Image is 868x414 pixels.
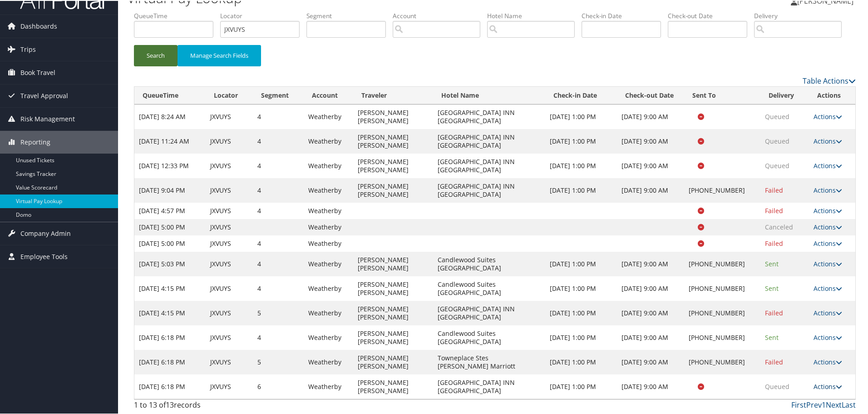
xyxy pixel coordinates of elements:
td: Weatherby [304,104,353,128]
td: JXVUYS [206,202,253,218]
label: Check-out Date [668,10,754,20]
td: [DATE] 9:00 AM [617,104,684,128]
td: [PERSON_NAME] [PERSON_NAME] [353,374,434,398]
td: Weatherby [304,234,353,251]
td: JXVUYS [206,300,253,324]
span: Book Travel [20,60,55,83]
td: Weatherby [304,275,353,300]
td: Weatherby [304,202,353,218]
td: JXVUYS [206,275,253,300]
label: Segment [306,10,393,20]
td: [DATE] 5:00 PM [134,218,206,234]
td: [DATE] 1:00 PM [545,104,617,128]
td: 4 [253,251,304,275]
td: [PHONE_NUMBER] [684,251,760,275]
td: [PERSON_NAME] [PERSON_NAME] [353,177,434,202]
a: Actions [814,357,842,365]
button: Manage Search Fields [178,44,261,65]
td: [DATE] 9:00 AM [617,300,684,324]
a: Actions [814,238,842,247]
td: [PERSON_NAME] [PERSON_NAME] [353,128,434,153]
a: 1 [822,399,826,409]
td: [DATE] 4:15 PM [134,300,206,324]
span: Queued [765,111,789,120]
td: JXVUYS [206,218,253,234]
td: Weatherby [304,177,353,202]
td: [DATE] 1:00 PM [545,275,617,300]
span: Canceled [765,222,793,230]
span: Failed [765,308,783,316]
label: Hotel Name [487,10,582,20]
td: [DATE] 9:04 PM [134,177,206,202]
label: Check-in Date [582,10,668,20]
td: [GEOGRAPHIC_DATA] INN [GEOGRAPHIC_DATA] [433,374,545,398]
label: QueueTime [134,10,220,20]
td: [PHONE_NUMBER] [684,300,760,324]
th: Delivery: activate to sort column ascending [760,86,809,104]
td: 5 [253,349,304,374]
a: Actions [814,205,842,214]
span: Company Admin [20,221,71,244]
a: Actions [814,111,842,120]
th: Check-in Date: activate to sort column ascending [545,86,617,104]
span: Reporting [20,130,50,153]
td: Weatherby [304,300,353,324]
td: [PHONE_NUMBER] [684,324,760,349]
a: Actions [814,136,842,145]
td: [PERSON_NAME] [PERSON_NAME] [353,275,434,300]
td: 4 [253,153,304,177]
td: Weatherby [304,349,353,374]
button: Search [134,44,178,65]
td: [GEOGRAPHIC_DATA] INN [GEOGRAPHIC_DATA] [433,177,545,202]
div: 1 to 13 of records [134,399,304,414]
th: Check-out Date: activate to sort column ascending [617,86,684,104]
td: 4 [253,104,304,128]
td: Weatherby [304,374,353,398]
th: Account: activate to sort column ascending [304,86,353,104]
td: [GEOGRAPHIC_DATA] INN [GEOGRAPHIC_DATA] [433,300,545,324]
span: Employee Tools [20,244,68,267]
td: [DATE] 1:00 PM [545,300,617,324]
th: Traveler: activate to sort column ascending [353,86,434,104]
td: [PERSON_NAME] [PERSON_NAME] [353,251,434,275]
a: Actions [814,222,842,230]
td: JXVUYS [206,349,253,374]
td: JXVUYS [206,104,253,128]
td: 4 [253,275,304,300]
span: Failed [765,185,783,194]
td: 6 [253,374,304,398]
span: Failed [765,205,783,214]
td: [DATE] 5:00 PM [134,234,206,251]
span: Sent [765,332,779,341]
td: [DATE] 12:33 PM [134,153,206,177]
td: Candlewood Suites [GEOGRAPHIC_DATA] [433,324,545,349]
span: Travel Approval [20,84,68,106]
span: Trips [20,37,36,60]
a: Actions [814,308,842,316]
span: Failed [765,357,783,365]
a: First [791,399,806,409]
label: Locator [220,10,306,20]
td: [DATE] 9:00 AM [617,128,684,153]
label: Account [393,10,487,20]
a: Actions [814,185,842,194]
a: Actions [814,259,842,267]
td: [PERSON_NAME] [PERSON_NAME] [353,104,434,128]
td: [PERSON_NAME] [PERSON_NAME] [353,153,434,177]
td: [DATE] 5:03 PM [134,251,206,275]
td: JXVUYS [206,234,253,251]
td: [DATE] 9:00 AM [617,177,684,202]
td: Weatherby [304,324,353,349]
td: [GEOGRAPHIC_DATA] INN [GEOGRAPHIC_DATA] [433,128,545,153]
th: Actions [809,86,855,104]
th: Segment: activate to sort column ascending [253,86,304,104]
td: JXVUYS [206,324,253,349]
td: [PHONE_NUMBER] [684,275,760,300]
td: [DATE] 1:00 PM [545,251,617,275]
td: 4 [253,128,304,153]
td: [PERSON_NAME] [PERSON_NAME] [353,300,434,324]
span: Queued [765,160,789,169]
a: Actions [814,381,842,390]
a: Last [842,399,856,409]
td: [DATE] 1:00 PM [545,153,617,177]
